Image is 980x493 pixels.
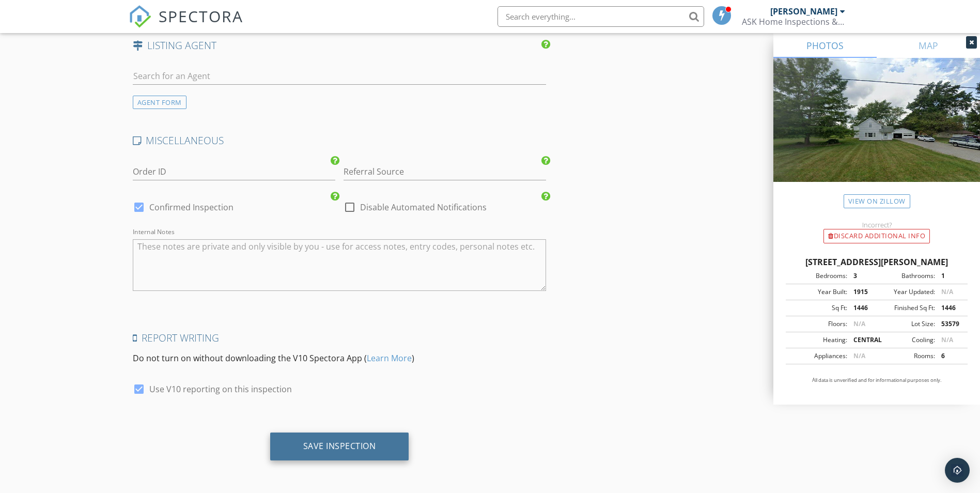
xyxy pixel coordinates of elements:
[847,335,877,345] div: CENTRAL
[159,5,243,27] span: SPECTORA
[823,229,930,243] div: Discard Additional info
[497,6,704,27] input: Search everything...
[935,351,965,361] div: 6
[367,352,412,364] a: Learn More
[789,287,847,297] div: Year Built:
[786,377,968,384] p: All data is unverified and for informational purposes only.
[129,5,151,28] img: The Best Home Inspection Software - Spectora
[789,351,847,361] div: Appliances:
[773,58,980,207] img: streetview
[149,202,234,212] label: Confirmed Inspection
[133,68,547,85] input: Search for an Agent
[941,335,953,344] span: N/A
[847,271,877,281] div: 3
[344,163,546,180] input: Referral Source
[853,319,865,328] span: N/A
[945,458,970,483] div: Open Intercom Messenger
[773,33,877,58] a: PHOTOS
[133,239,547,291] textarea: Internal Notes
[877,335,935,345] div: Cooling:
[133,352,547,364] p: Do not turn on without downloading the V10 Spectora App ( )
[786,256,968,268] div: [STREET_ADDRESS][PERSON_NAME]
[149,384,292,394] label: Use V10 reporting on this inspection
[789,303,847,313] div: Sq Ft:
[129,14,243,36] a: SPECTORA
[853,351,865,360] span: N/A
[877,351,935,361] div: Rooms:
[941,287,953,296] span: N/A
[935,319,965,329] div: 53579
[133,39,547,52] h4: LISTING AGENT
[847,287,877,297] div: 1915
[877,319,935,329] div: Lot Size:
[935,303,965,313] div: 1446
[770,6,837,17] div: [PERSON_NAME]
[877,303,935,313] div: Finished Sq Ft:
[935,271,965,281] div: 1
[877,271,935,281] div: Bathrooms:
[847,303,877,313] div: 1446
[789,335,847,345] div: Heating:
[789,319,847,329] div: Floors:
[742,17,845,27] div: ASK Home Inspections & Service
[360,202,487,212] label: Disable Automated Notifications
[789,271,847,281] div: Bedrooms:
[303,441,376,451] div: Save Inspection
[133,331,547,345] h4: Report Writing
[844,194,910,208] a: View on Zillow
[133,96,186,110] div: AGENT FORM
[877,287,935,297] div: Year Updated:
[877,33,980,58] a: MAP
[133,134,547,147] h4: MISCELLANEOUS
[773,221,980,229] div: Incorrect?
